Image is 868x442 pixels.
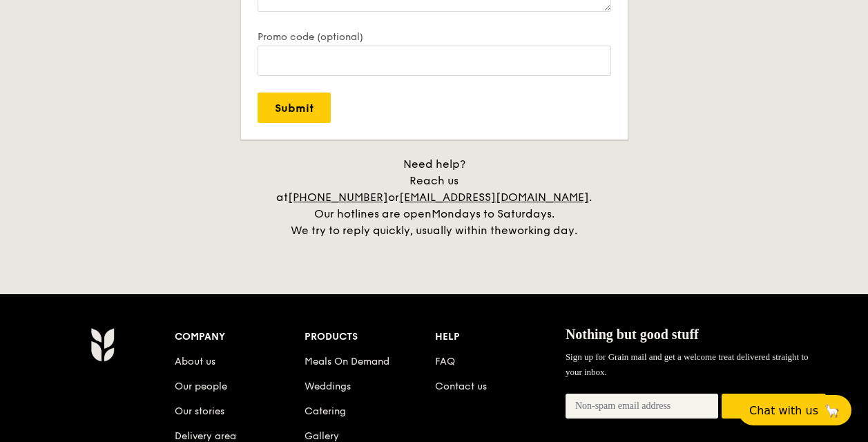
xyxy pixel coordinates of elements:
span: Chat with us [749,404,818,417]
span: working day. [508,224,577,237]
a: Catering [305,405,346,417]
input: Non-spam email address [566,394,719,419]
div: Help [435,327,566,347]
div: Need help? Reach us at or . Our hotlines are open We try to reply quickly, usually within the [262,156,607,239]
a: Weddings [305,381,351,392]
a: Contact us [435,381,487,392]
a: About us [175,356,215,367]
span: Mondays to Saturdays. [432,207,554,220]
a: Delivery area [175,430,236,442]
a: [EMAIL_ADDRESS][DOMAIN_NAME] [399,191,589,204]
div: Company [175,327,305,347]
label: Promo code (optional) [258,31,611,43]
a: FAQ [435,356,455,367]
a: Our people [175,381,227,392]
button: Join the crew [722,394,826,419]
span: Nothing but good stuff [566,327,699,342]
a: Meals On Demand [305,356,389,367]
img: AYc88T3wAAAABJRU5ErkJggg== [90,327,115,362]
a: [PHONE_NUMBER] [288,191,388,204]
a: Gallery [305,430,339,442]
span: 🦙 [824,403,840,419]
span: Sign up for Grain mail and get a welcome treat delivered straight to your inbox. [566,352,809,377]
div: Products [305,327,435,347]
a: Our stories [175,405,224,417]
button: Chat with us🦙 [738,395,851,425]
input: Submit [258,93,331,123]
